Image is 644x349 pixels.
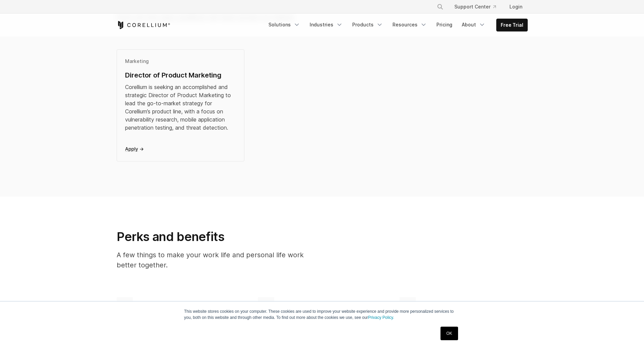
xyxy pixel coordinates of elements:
[125,83,236,132] div: Corellium is seeking an accomplished and strategic Director of Product Marketing to lead the go-t...
[434,1,446,13] button: Search
[117,21,170,29] a: Corellium Home
[117,229,315,244] h2: Perks and benefits
[432,19,456,31] a: Pricing
[497,19,527,31] a: Free Trial
[429,1,528,13] div: Navigation Menu
[117,49,245,161] a: MarketingDirector of Product MarketingCorellium is seeking an accomplished and strategic Director...
[264,19,304,31] a: Solutions
[125,70,236,80] div: Director of Product Marketing
[306,19,347,31] a: Industries
[264,19,528,31] div: Navigation Menu
[125,58,236,65] div: Marketing
[368,315,394,320] a: Privacy Policy.
[504,1,528,13] a: Login
[184,308,460,321] p: This website stores cookies on your computer. These cookies are used to improve your website expe...
[388,19,431,31] a: Resources
[117,250,315,270] p: A few things to make your work life and personal life work better together.
[440,327,458,340] a: OK
[458,19,490,31] a: About
[449,1,501,13] a: Support Center
[348,19,387,31] a: Products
